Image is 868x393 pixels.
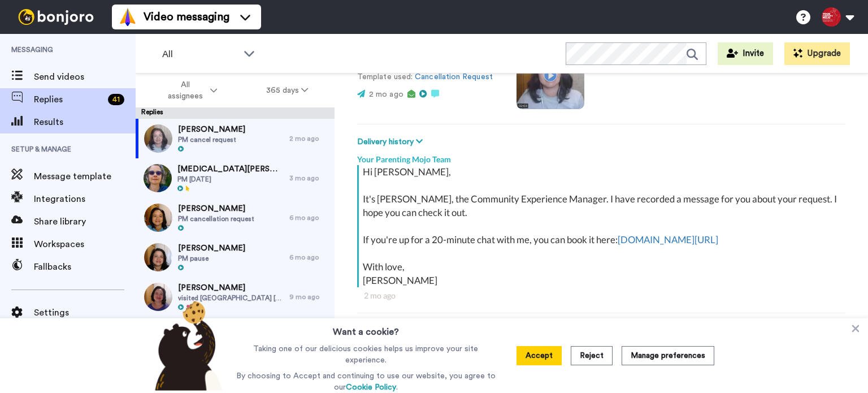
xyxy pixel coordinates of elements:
[136,237,335,277] a: [PERSON_NAME]PM pause6 mo ago
[144,9,229,25] span: Video messaging
[233,370,498,393] p: By choosing to Accept and continuing to use our website, you agree to our .
[369,90,403,98] span: 2 mo ago
[289,213,329,222] div: 6 mo ago
[364,290,839,301] div: 2 mo ago
[718,42,773,65] button: Invite
[571,346,613,365] button: Reject
[177,175,284,184] span: PM [DATE]
[178,214,254,223] span: PM cancellation request
[178,135,245,144] span: PM cancel request
[242,80,333,101] button: 365 days
[178,254,245,263] span: PM pause
[517,346,562,365] button: Accept
[178,293,284,303] span: visited [GEOGRAPHIC_DATA] [DATE]
[136,107,335,119] div: Replies
[136,158,335,198] a: [MEDICAL_DATA][PERSON_NAME]PM [DATE]3 mo ago
[136,198,335,237] a: [PERSON_NAME]PM cancellation request6 mo ago
[34,93,103,106] span: Replies
[178,124,245,135] span: [PERSON_NAME]
[363,165,843,287] div: Hi [PERSON_NAME], It's [PERSON_NAME], the Community Experience Manager. I have recorded a message...
[289,253,329,262] div: 6 mo ago
[618,234,718,245] a: [DOMAIN_NAME][URL]
[144,243,172,271] img: 98796a98-c2a6-4dde-9ea4-c3b96a8c7f93-thumb.jpg
[119,8,137,26] img: vm-color.svg
[34,115,136,129] span: Results
[289,292,329,301] div: 9 mo ago
[145,300,228,391] img: bear-with-cookie.png
[108,94,124,105] div: 41
[178,282,284,293] span: [PERSON_NAME]
[144,283,172,311] img: 726e284f-c93e-40a3-a8c6-20f58fc0c7e9-thumb.jpg
[289,134,329,143] div: 2 mo ago
[178,203,254,214] span: [PERSON_NAME]
[289,174,329,183] div: 3 mo ago
[178,243,245,254] span: [PERSON_NAME]
[357,148,845,165] div: Your Parenting Mojo Team
[162,47,238,61] span: All
[34,215,136,228] span: Share library
[162,79,208,102] span: All assignees
[34,237,136,251] span: Workspaces
[346,383,396,391] a: Cookie Policy
[34,306,136,319] span: Settings
[144,204,172,232] img: ea1636cf-0f16-4676-9bcf-221e548ce8cd-thumb.jpg
[144,164,172,192] img: 7d8cd6b8-7d4b-4a44-8514-45a831c7da44-thumb.jpg
[233,343,498,366] p: Taking one of our delicious cookies helps us improve your site experience.
[357,136,426,148] button: Delivery history
[333,318,399,339] h3: Want a cookie?
[34,70,136,84] span: Send videos
[138,75,242,106] button: All assignees
[784,42,850,65] button: Upgrade
[34,170,136,183] span: Message template
[34,260,136,274] span: Fallbacks
[136,277,335,317] a: [PERSON_NAME]visited [GEOGRAPHIC_DATA] [DATE]9 mo ago
[622,346,714,365] button: Manage preferences
[136,317,335,356] a: [PERSON_NAME]PM 201910 mo ago
[14,9,98,25] img: bj-logo-header-white.svg
[34,192,136,206] span: Integrations
[144,124,172,153] img: 711b6422-1583-4927-bad9-d0f3487ede93-thumb.jpg
[136,119,335,158] a: [PERSON_NAME]PM cancel request2 mo ago
[177,163,284,175] span: [MEDICAL_DATA][PERSON_NAME]
[415,73,493,81] a: Cancellation Request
